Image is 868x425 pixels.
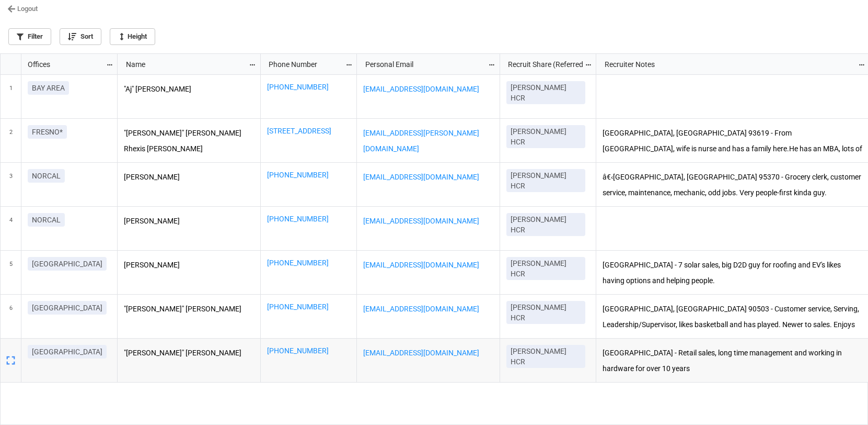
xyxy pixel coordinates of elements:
[363,129,479,153] a: [EMAIL_ADDRESS][PERSON_NAME][DOMAIN_NAME]
[359,59,489,70] div: Personal Email
[124,213,254,229] p: [PERSON_NAME]
[8,28,51,45] a: Filter
[511,346,581,367] p: [PERSON_NAME] HCR
[9,119,13,162] span: 2
[124,125,254,156] p: "[PERSON_NAME]" [PERSON_NAME] Rhexis [PERSON_NAME]
[124,301,254,317] p: "[PERSON_NAME]" [PERSON_NAME]
[511,214,581,235] p: [PERSON_NAME] HCR
[32,215,61,225] p: NORCAL
[363,85,479,93] a: [EMAIL_ADDRESS][DOMAIN_NAME]
[60,28,101,45] a: Sort
[502,59,584,70] div: Recruit Share (Referred By)
[124,257,254,273] p: [PERSON_NAME]
[267,345,350,356] a: [PHONE_NUMBER]
[363,261,479,269] a: [EMAIL_ADDRESS][DOMAIN_NAME]
[124,169,254,185] p: [PERSON_NAME]
[267,81,350,93] a: [PHONE_NUMBER]
[21,59,106,70] div: Offices
[363,173,479,181] a: [EMAIL_ADDRESS][DOMAIN_NAME]
[603,301,864,332] p: [GEOGRAPHIC_DATA], [GEOGRAPHIC_DATA] 90503 - Customer service, Serving, Leadership/Supervisor, li...
[267,301,350,312] a: [PHONE_NUMBER]
[124,345,254,361] p: "[PERSON_NAME]" [PERSON_NAME]
[7,4,38,14] a: Logout
[598,59,858,70] div: Recruiter Notes
[603,169,864,200] p: â€‹[GEOGRAPHIC_DATA], [GEOGRAPHIC_DATA] 95370 - Grocery clerk, customer service, maintenance, mec...
[32,346,102,357] p: [GEOGRAPHIC_DATA]
[9,251,13,294] span: 5
[511,82,581,103] p: [PERSON_NAME] HCR
[511,126,581,147] p: [PERSON_NAME] HCR
[1,54,118,75] div: grid
[267,169,350,181] a: [PHONE_NUMBER]
[511,258,581,279] p: [PERSON_NAME] HCR
[124,81,254,97] p: "Aj" [PERSON_NAME]
[110,28,155,45] a: Height
[511,302,581,323] p: [PERSON_NAME] HCR
[267,125,350,137] a: [STREET_ADDRESS]
[603,345,864,376] p: [GEOGRAPHIC_DATA] - Retail sales, long time management and working in hardware for over 10 years
[120,59,249,70] div: Name
[267,213,350,225] a: [PHONE_NUMBER]
[32,259,102,269] p: [GEOGRAPHIC_DATA]
[32,83,65,93] p: BAY AREA
[9,207,13,250] span: 4
[262,59,345,70] div: Phone Number
[32,171,61,181] p: NORCAL
[511,170,581,191] p: [PERSON_NAME] HCR
[363,305,479,313] a: [EMAIL_ADDRESS][DOMAIN_NAME]
[32,303,102,313] p: [GEOGRAPHIC_DATA]
[363,349,479,357] a: [EMAIL_ADDRESS][DOMAIN_NAME]
[603,125,864,156] p: [GEOGRAPHIC_DATA], [GEOGRAPHIC_DATA] 93619 - From [GEOGRAPHIC_DATA], wife is nurse and has a fami...
[267,257,350,269] a: [PHONE_NUMBER]
[32,127,63,137] p: FRESNO*
[9,163,13,206] span: 3
[363,217,479,225] a: [EMAIL_ADDRESS][DOMAIN_NAME]
[9,295,13,338] span: 6
[9,75,13,118] span: 1
[603,257,864,288] p: [GEOGRAPHIC_DATA] - 7 solar sales, big D2D guy for roofing and EV's likes having options and help...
